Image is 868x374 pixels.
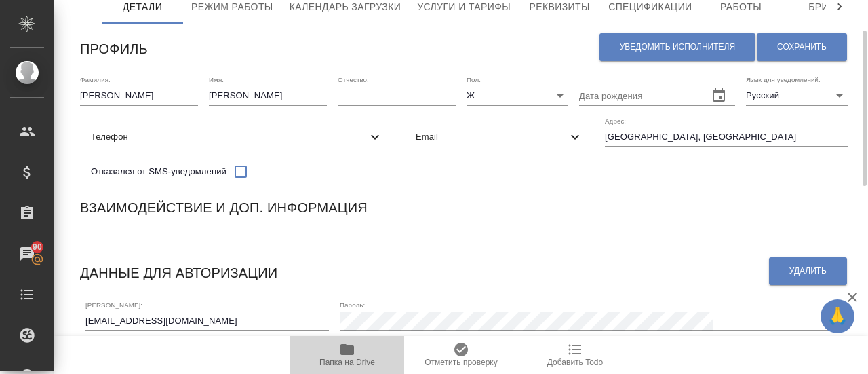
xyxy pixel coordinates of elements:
[547,358,603,367] span: Добавить Todo
[605,117,626,124] label: Адрес:
[620,41,735,53] span: Уведомить исполнителя
[826,302,849,331] span: 🙏
[746,86,848,105] div: Русский
[425,358,497,367] span: Отметить проверку
[80,77,111,83] label: Фамилия:
[80,122,394,152] div: Телефон
[80,197,368,219] h6: Взаимодействие и доп. информация
[821,299,854,333] button: 🙏
[757,33,847,61] button: Сохранить
[209,77,224,83] label: Имя:
[85,301,142,308] label: [PERSON_NAME]:
[404,336,518,374] button: Отметить проверку
[769,257,847,285] button: Удалить
[319,358,375,367] span: Папка на Drive
[91,165,226,179] span: Отказался от SMS-уведомлений
[3,237,51,271] a: 90
[80,38,148,60] h6: Профиль
[746,77,821,83] label: Язык для уведомлений:
[416,130,567,144] span: Email
[777,41,827,53] span: Сохранить
[91,130,367,144] span: Телефон
[290,336,404,374] button: Папка на Drive
[467,77,481,83] label: Пол:
[340,301,365,308] label: Пароль:
[467,86,568,105] div: Ж
[789,265,827,277] span: Удалить
[338,77,369,83] label: Отчество:
[24,240,50,254] span: 90
[518,336,632,374] button: Добавить Todo
[405,122,594,152] div: Email
[80,262,277,284] h6: Данные для авторизации
[599,33,755,61] button: Уведомить исполнителя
